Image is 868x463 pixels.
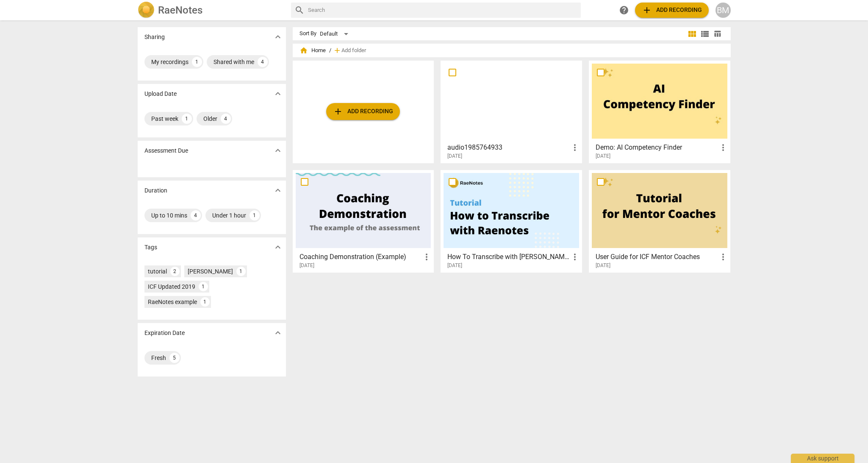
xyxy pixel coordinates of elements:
[144,329,185,337] p: Expiration Date
[138,2,155,19] img: Logo
[300,262,314,269] span: [DATE]
[144,243,157,252] p: Tags
[596,262,610,269] span: [DATE]
[258,57,268,67] div: 4
[272,326,284,339] button: Show more
[447,142,570,153] h3: audio1985764933
[221,114,231,124] div: 4
[713,30,721,38] span: table_chart
[715,3,731,18] button: BM
[711,28,724,40] button: Table view
[188,267,233,276] div: [PERSON_NAME]
[138,2,284,19] a: LogoRaeNotes
[422,252,432,262] span: more_vert
[199,282,208,291] div: 1
[300,46,308,55] span: home
[214,58,254,66] div: Shared with me
[191,210,201,220] div: 4
[148,267,167,276] div: tutorial
[592,64,727,159] a: Demo: AI Competency Finder[DATE]
[273,145,283,156] span: expand_more
[272,241,284,254] button: Show more
[236,267,246,276] div: 1
[687,29,697,39] span: view_module
[148,282,195,291] div: ICF Updated 2019
[791,454,854,463] div: Ask support
[596,153,610,160] span: [DATE]
[273,185,283,195] span: expand_more
[144,186,167,195] p: Duration
[273,328,283,338] span: expand_more
[169,353,180,363] div: 5
[700,29,710,39] span: view_list
[148,298,197,306] div: RaeNotes example
[272,87,284,100] button: Show more
[294,5,305,15] span: search
[300,252,422,262] h3: Coaching Demonstration (Example)
[686,28,699,40] button: Tile view
[447,252,570,262] h3: How To Transcribe with RaeNotes
[182,114,192,124] div: 1
[320,27,351,41] div: Default
[151,58,189,66] div: My recordings
[718,252,728,262] span: more_vert
[333,106,343,117] span: add
[203,114,217,123] div: Older
[300,46,326,55] span: Home
[447,153,462,160] span: [DATE]
[272,144,284,157] button: Show more
[592,173,727,269] a: User Guide for ICF Mentor Coaches[DATE]
[341,47,366,54] span: Add folder
[596,142,718,153] h3: Demo: AI Competency Finder
[619,5,629,15] span: help
[300,31,316,37] div: Sort By
[273,89,283,99] span: expand_more
[642,5,702,15] span: Add recording
[158,4,202,16] h2: RaeNotes
[212,211,246,220] div: Under 1 hour
[250,210,260,220] div: 1
[272,184,284,197] button: Show more
[144,33,165,42] p: Sharing
[151,114,178,123] div: Past week
[272,31,284,43] button: Show more
[296,173,431,269] a: Coaching Demonstration (Example)[DATE]
[570,142,580,153] span: more_vert
[144,146,188,155] p: Assessment Due
[596,252,718,262] h3: User Guide for ICF Mentor Coaches
[273,242,283,252] span: expand_more
[308,3,577,17] input: Search
[444,64,579,159] a: audio1985764933[DATE]
[635,3,709,18] button: Upload
[273,32,283,42] span: expand_more
[616,3,632,18] a: Help
[333,106,393,117] span: Add recording
[144,89,177,98] p: Upload Date
[192,57,202,67] div: 1
[699,28,711,40] button: List view
[444,173,579,269] a: How To Transcribe with [PERSON_NAME][DATE]
[326,103,400,120] button: Upload
[200,297,210,307] div: 1
[718,142,728,153] span: more_vert
[642,5,652,15] span: add
[329,47,331,54] span: /
[151,354,166,362] div: Fresh
[333,46,341,55] span: add
[151,211,187,220] div: Up to 10 mins
[170,267,180,276] div: 2
[447,262,462,269] span: [DATE]
[570,252,580,262] span: more_vert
